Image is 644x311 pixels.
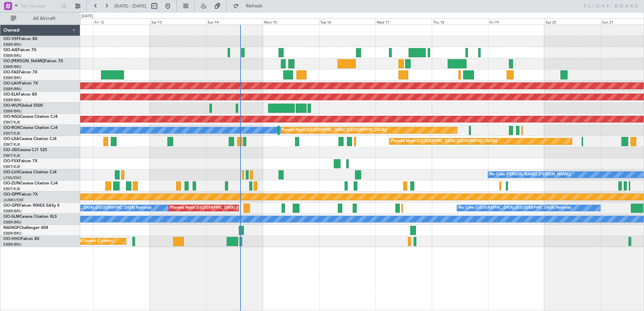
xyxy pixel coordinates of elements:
a: N604GFChallenger 604 [3,226,48,230]
div: Sat 20 [544,19,601,25]
a: OO-LXACessna Citation CJ4 [3,137,57,141]
span: OO-FSX [3,159,19,163]
a: OO-AIEFalcon 7X [3,48,36,52]
span: OO-HHO [3,237,21,241]
span: OO-NSG [3,115,20,119]
a: EBKT/KJK [3,153,20,158]
a: EBKT/KJK [3,131,20,136]
div: No Crew [GEOGRAPHIC_DATA] ([GEOGRAPHIC_DATA] National) [459,203,572,213]
a: OO-LUXCessna Citation CJ4 [3,170,57,174]
span: OO-SLM [3,215,20,219]
a: OO-WLPGlobal 5500 [3,104,43,108]
span: OO-AIE [3,48,18,52]
div: Planned Maint [GEOGRAPHIC_DATA] ([GEOGRAPHIC_DATA] National) [170,203,292,213]
a: EBBR/BRU [3,220,22,225]
div: Fri 12 [93,19,150,25]
div: Planned Maint Geneva (Cointrin) [58,236,113,246]
a: EBBR/BRU [3,209,22,214]
a: OO-FAEFalcon 7X [3,70,37,74]
span: OO-ELK [3,93,19,97]
a: OO-ROKCessna Citation CJ4 [3,126,58,130]
a: EBBR/BRU [3,109,22,114]
span: OO-LXA [3,137,19,141]
span: OO-LUX [3,170,19,174]
a: OO-GPPFalcon 7X [3,193,38,197]
a: EBKT/KJK [3,186,20,192]
a: OO-[PERSON_NAME]Falcon 7X [3,59,63,63]
a: EBKT/KJK [3,164,20,169]
a: EBBR/BRU [3,53,22,58]
div: Sun 14 [206,19,262,25]
div: Wed 17 [375,19,431,25]
span: OO-GPE [3,204,19,208]
span: OO-JID [3,148,18,152]
a: EBBR/BRU [3,42,22,47]
span: [DATE] - [DATE] [115,3,146,9]
button: All Aircraft [7,13,73,24]
div: Sat 13 [150,19,206,25]
div: No Crew [GEOGRAPHIC_DATA] ([GEOGRAPHIC_DATA] National) [39,203,152,213]
a: UUMO/OSF [3,198,24,203]
button: Refresh [230,1,270,11]
span: N604GF [3,226,19,230]
span: OO-[PERSON_NAME] [3,59,44,63]
a: EBBR/BRU [3,231,22,236]
div: Mon 15 [263,19,319,25]
a: EBBR/BRU [3,98,22,103]
div: Planned Maint [GEOGRAPHIC_DATA] ([GEOGRAPHIC_DATA]) [281,125,387,135]
a: OO-SLMCessna Citation XLS [3,215,57,219]
a: OO-HHOFalcon 8X [3,237,39,241]
span: Refresh [240,4,268,8]
input: Trip Number [21,1,59,11]
div: Tue 16 [319,19,375,25]
span: All Aircraft [18,16,71,21]
a: OO-ELKFalcon 8X [3,93,37,97]
a: EBBR/BRU [3,75,22,80]
a: OO-FSXFalcon 7X [3,159,37,163]
a: LFSN/ENC [3,175,22,180]
div: No Crew [PERSON_NAME] ([PERSON_NAME]) [490,170,571,180]
div: Planned Maint [GEOGRAPHIC_DATA] ([GEOGRAPHIC_DATA]) [391,136,497,146]
a: OO-JIDCessna CJ1 525 [3,148,47,152]
span: OO-ZUN [3,181,20,185]
a: OO-ZUNCessna Citation CJ4 [3,181,58,185]
span: OO-LAH [3,81,20,85]
div: Thu 18 [432,19,488,25]
a: EBBR/BRU [3,87,22,92]
a: EBBR/BRU [3,64,22,69]
a: OO-NSGCessna Citation CJ4 [3,115,58,119]
span: OO-GPP [3,193,19,197]
a: EBKT/KJK [3,120,20,125]
div: Fri 19 [488,19,544,25]
span: OO-FAE [3,70,19,74]
a: EBKT/KJK [3,142,20,147]
span: OO-WLP [3,104,20,108]
span: OO-ROK [3,126,20,130]
a: EBBR/BRU [3,242,22,247]
a: OO-LAHFalcon 7X [3,81,38,85]
span: OO-VSF [3,37,19,41]
div: [DATE] [82,13,93,19]
a: OO-VSFFalcon 8X [3,37,37,41]
a: OO-GPEFalcon 900EX EASy II [3,204,59,208]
